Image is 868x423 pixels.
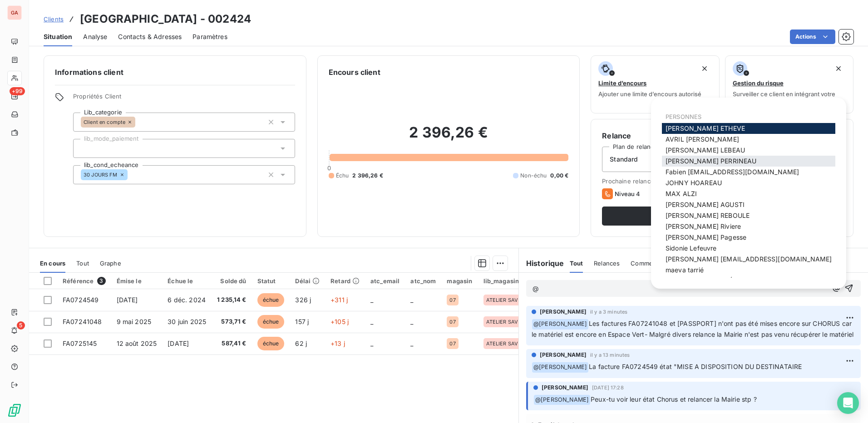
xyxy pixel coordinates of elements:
span: Analyse [83,32,107,41]
span: 9 mai 2025 [117,318,152,325]
img: Logo LeanPay [7,403,22,418]
span: [PERSON_NAME] Riviere [666,222,741,230]
span: Gestion du risque [733,79,784,87]
button: Gestion du risqueSurveiller ce client en intégrant votre outil de gestion des risques client. [725,55,853,113]
button: Limite d’encoursAjouter une limite d’encours autorisé [591,55,719,113]
span: [PERSON_NAME] [EMAIL_ADDRESS][DOMAIN_NAME] [666,255,832,263]
span: _ [370,339,373,347]
span: Paramètres [192,32,227,41]
span: Prochaine relance prévue depuis le [602,177,842,185]
span: 5 [17,321,25,330]
input: Ajouter une valeur [128,171,135,179]
button: Voir [602,207,824,226]
span: 157 j [295,318,309,325]
h2: 2 396,26 € [329,123,569,151]
span: 30 JOURS FM [84,172,118,177]
span: 30 juin 2025 [168,318,206,325]
div: Échue le [168,277,206,285]
span: Contacts & Adresses [118,32,182,41]
span: 12 août 2025 [117,339,157,347]
span: +13 j [330,339,345,347]
button: Actions [790,30,835,44]
span: La facture FA0724549 état "MISE A DISPOSITION DU DESTINATAIRE [589,363,802,370]
h6: Encours client [329,67,380,78]
span: Propriétés Client [73,93,295,105]
span: échue [257,293,285,307]
span: [PERSON_NAME] [542,384,588,392]
span: 587,41 € [217,339,247,348]
span: @ [533,285,539,292]
input: Ajouter une valeur [135,118,143,126]
div: atc_nom [410,277,436,285]
span: il y a 3 minutes [590,309,627,315]
span: Tout [570,260,583,267]
span: 07 [449,319,455,325]
span: +311 j [330,296,348,304]
h6: Informations client [55,67,295,78]
span: 62 j [295,339,307,347]
span: [PERSON_NAME] [540,351,587,359]
div: Statut [257,277,285,285]
span: 1 235,14 € [217,295,247,305]
span: _ [410,339,413,347]
span: 07 [449,297,455,303]
span: +105 j [330,318,349,325]
div: Open Intercom Messenger [837,392,859,414]
span: Tout [76,260,89,267]
span: échue [257,315,285,329]
span: Fabien [EMAIL_ADDRESS][DOMAIN_NAME] [666,168,799,176]
span: Graphe [100,260,121,267]
span: [PERSON_NAME] REBOULE [666,211,750,219]
span: [PERSON_NAME] PERRINEAU [666,157,756,165]
span: [PERSON_NAME] AGUSTI [666,201,745,208]
div: Retard [330,277,360,285]
span: _ [370,318,373,325]
h3: [GEOGRAPHIC_DATA] - 002424 [80,11,251,27]
span: FA07241048 [63,318,102,325]
span: il y a 13 minutes [590,352,630,358]
span: AVRIL [PERSON_NAME] [666,135,739,143]
span: Commentaires [631,260,672,267]
span: Limite d’encours [598,79,646,87]
div: Référence [63,277,106,285]
span: FA0725145 [63,339,97,347]
span: ATELIER SAV [486,341,518,346]
span: 2 396,26 € [352,172,383,180]
span: Non-échu [520,172,547,180]
span: FA0724549 [63,296,99,304]
div: Solde dû [217,277,247,285]
span: [PERSON_NAME] ETHEVE [666,124,745,132]
span: 0,00 € [550,172,568,180]
span: _ [410,318,413,325]
span: 3 [97,277,105,285]
span: _ [370,296,373,304]
span: Situation [44,32,72,41]
div: magasin [447,277,472,285]
span: Standard [610,155,638,164]
div: GA [7,5,22,20]
span: [DATE] [168,339,189,347]
div: lib_magasin [483,277,521,285]
span: [DATE] [117,296,138,304]
span: 6 déc. 2024 [168,296,206,304]
span: Sidonie Lefeuvre [666,244,716,252]
div: atc_email [370,277,399,285]
span: [PERSON_NAME] Pagesse [666,233,746,241]
span: Peux-tu voir leur état Chorus et relancer la Mairie stp ? [591,395,757,403]
span: Ajouter une limite d’encours autorisé [598,90,701,98]
span: Les factures FA07241048 et [PASSPORT] n'ont pas été mises encore sur CHORUS car le matériel est e... [532,320,853,338]
span: [DATE] 17:28 [592,385,624,390]
span: Surveiller ce client en intégrant votre outil de gestion des risques client. [733,90,846,105]
span: échue [257,337,285,350]
span: _ [410,296,413,304]
span: ATELIER SAV [486,319,518,325]
span: 07 [449,341,455,346]
span: maeva tarrié [666,266,704,274]
span: ATELIER SAV [486,297,518,303]
span: Échu [336,172,349,180]
span: Voir [613,212,804,220]
h6: Historique [519,258,564,269]
span: Niveau 4 [615,190,640,197]
input: Ajouter une valeur [81,144,88,152]
span: @ [PERSON_NAME] [534,395,590,405]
